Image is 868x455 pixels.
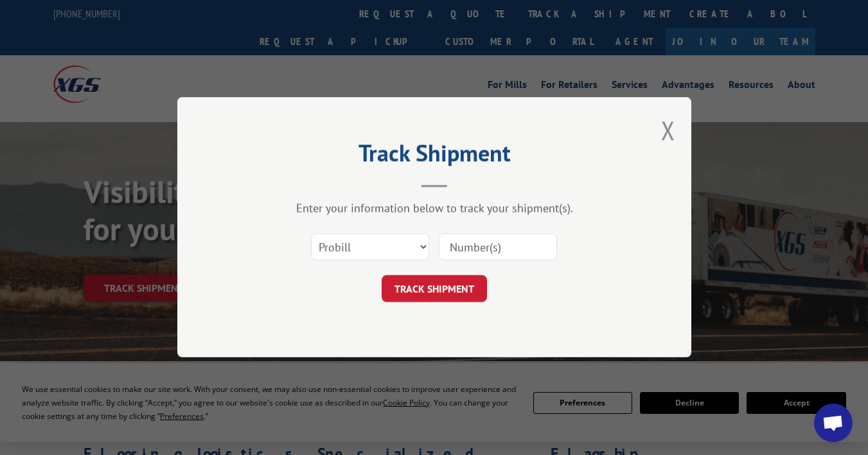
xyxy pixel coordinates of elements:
[382,276,487,303] button: TRACK SHIPMENT
[242,144,627,168] h2: Track Shipment
[661,113,675,147] button: Close modal
[242,201,627,216] div: Enter your information below to track your shipment(s).
[439,234,557,261] input: Number(s)
[814,404,853,442] div: Open chat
